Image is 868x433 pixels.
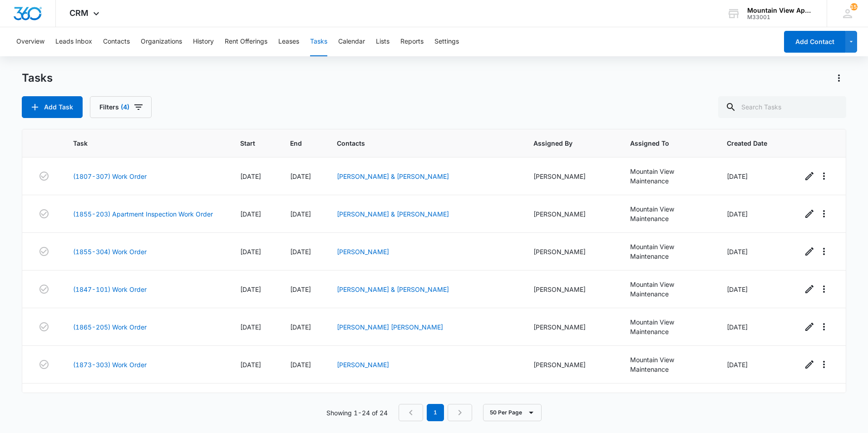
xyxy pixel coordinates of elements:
a: [PERSON_NAME] [PERSON_NAME] [337,323,443,331]
div: [PERSON_NAME] [533,322,608,332]
span: [DATE] [727,210,748,218]
nav: Pagination [399,404,472,421]
em: 1 [427,404,444,421]
div: [PERSON_NAME] [533,285,608,294]
span: (4) [121,104,129,110]
span: [DATE] [727,248,748,256]
div: Mountain View Maintenance [630,355,705,374]
span: End [290,138,302,148]
button: History [193,27,214,56]
span: Assigned By [533,138,595,148]
div: Mountain View Maintenance [630,242,705,261]
a: (1807-307) Work Order [73,172,147,181]
div: [PERSON_NAME] [533,172,608,181]
a: [PERSON_NAME] [337,361,389,369]
button: Overview [16,27,44,56]
a: [PERSON_NAME] & [PERSON_NAME] [337,172,449,180]
span: [DATE] [240,285,261,293]
a: (1855-304) Work Order [73,247,147,256]
span: [DATE] [290,172,311,180]
a: (1855-203) Apartment Inspection Work Order [73,209,213,219]
button: Reports [400,27,424,56]
div: Mountain View Maintenance [630,317,705,336]
span: [DATE] [727,361,748,369]
span: Created Date [727,138,767,148]
span: [DATE] [240,323,261,331]
button: Filters(4) [90,96,152,118]
div: [PERSON_NAME] [533,209,608,219]
button: Rent Offerings [225,27,267,56]
button: Calendar [338,27,365,56]
a: (1847-101) Work Order [73,285,147,294]
span: Start [240,138,255,148]
button: Add Task [22,96,83,118]
button: 50 Per Page [483,404,542,421]
div: [PERSON_NAME] [533,247,608,256]
span: CRM [69,8,89,18]
div: notifications count [850,3,858,10]
a: [PERSON_NAME] & [PERSON_NAME] [337,285,449,293]
input: Search Tasks [718,96,846,118]
span: [DATE] [290,361,311,369]
span: [DATE] [290,285,311,293]
span: [DATE] [240,172,261,180]
span: Task [73,138,205,148]
button: Contacts [103,27,130,56]
button: Actions [832,71,846,85]
span: [DATE] [727,285,748,293]
span: 153 [850,3,858,10]
span: [DATE] [240,361,261,369]
span: [DATE] [727,172,748,180]
button: Settings [434,27,459,56]
span: [DATE] [290,323,311,331]
span: [DATE] [290,210,311,218]
span: [DATE] [290,248,311,256]
span: [DATE] [240,210,261,218]
div: account id [747,14,814,20]
div: [PERSON_NAME] [533,360,608,369]
button: Organizations [141,27,182,56]
button: Leads Inbox [55,27,92,56]
div: account name [747,7,814,14]
button: Tasks [310,27,327,56]
a: (1865-205) Work Order [73,322,147,332]
a: [PERSON_NAME] & [PERSON_NAME] [337,210,449,218]
div: Mountain View Maintenance [630,204,705,223]
div: Mountain View Maintenance [630,167,705,186]
a: (1873-303) Work Order [73,360,147,369]
span: Assigned To [630,138,692,148]
span: [DATE] [240,248,261,256]
div: Mountain View Maintenance [630,280,705,299]
button: Add Contact [784,31,845,53]
span: Contacts [337,138,498,148]
button: Leases [278,27,299,56]
h1: Tasks [22,71,53,85]
p: Showing 1-24 of 24 [326,408,388,418]
button: Lists [376,27,390,56]
span: [DATE] [727,323,748,331]
a: [PERSON_NAME] [337,248,389,256]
